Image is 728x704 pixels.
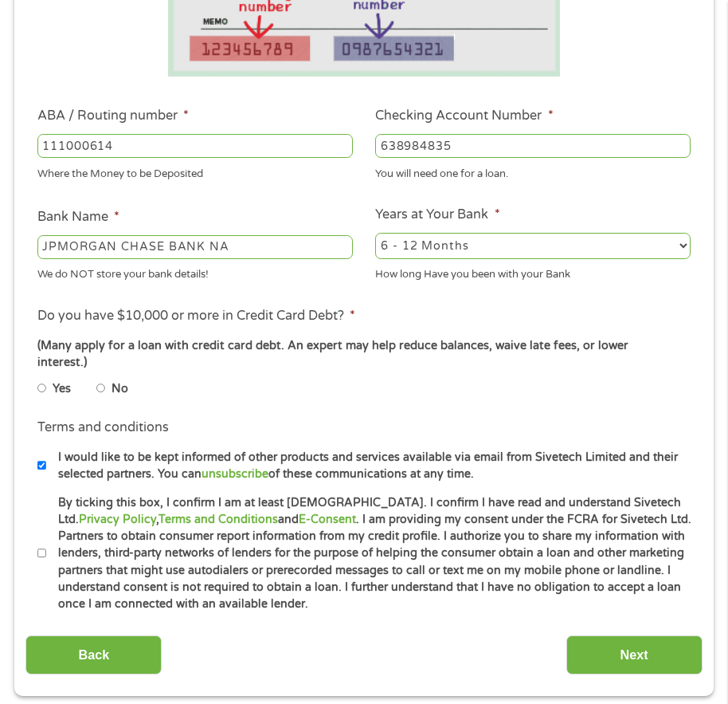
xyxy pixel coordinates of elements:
[566,635,703,675] input: Next
[37,161,353,183] div: Where the Money to be Deposited
[37,108,189,124] label: ABA / Routing number
[79,513,156,526] a: Privacy Policy
[375,206,499,223] label: Years at Your Bank
[46,494,698,613] label: By ticking this box, I confirm I am at least [DEMOGRAPHIC_DATA]. I confirm I have read and unders...
[112,380,128,398] label: No
[53,380,71,398] label: Yes
[37,262,353,283] div: We do NOT store your bank details!
[37,337,691,372] div: (Many apply for a loan with credit card debt. An expert may help reduce balances, waive late fees...
[299,513,356,526] a: E-Consent
[37,419,169,436] label: Terms and conditions
[375,108,553,124] label: Checking Account Number
[375,161,691,183] div: You will need one for a loan.
[375,134,691,158] input: 345634636
[375,262,691,283] div: How long Have you been with your Bank
[37,308,355,324] label: Do you have $10,000 or more in Credit Card Debt?
[46,449,698,483] label: I would like to be kept informed of other products and services available via email from Sivetech...
[37,209,119,226] label: Bank Name
[202,467,268,481] a: unsubscribe
[25,635,162,675] input: Back
[159,513,278,526] a: Terms and Conditions
[37,134,353,158] input: 263177916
